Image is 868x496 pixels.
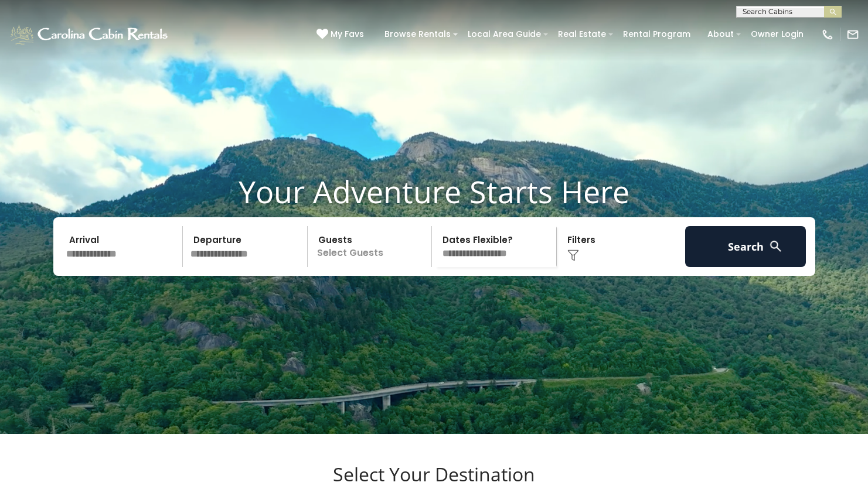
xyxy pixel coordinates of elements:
[311,226,432,267] p: Select Guests
[316,28,367,41] a: My Favs
[379,25,457,43] a: Browse Rentals
[9,23,171,46] img: White-1-1-2.png
[617,25,696,43] a: Rental Program
[552,25,612,43] a: Real Estate
[685,226,806,267] button: Search
[745,25,809,43] a: Owner Login
[702,25,740,43] a: About
[821,28,834,41] img: phone-regular-white.png
[9,173,859,210] h1: Your Adventure Starts Here
[846,28,859,41] img: mail-regular-white.png
[768,239,783,254] img: search-regular-white.png
[331,28,364,40] span: My Favs
[462,25,547,43] a: Local Area Guide
[567,249,579,261] img: filter--v1.png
